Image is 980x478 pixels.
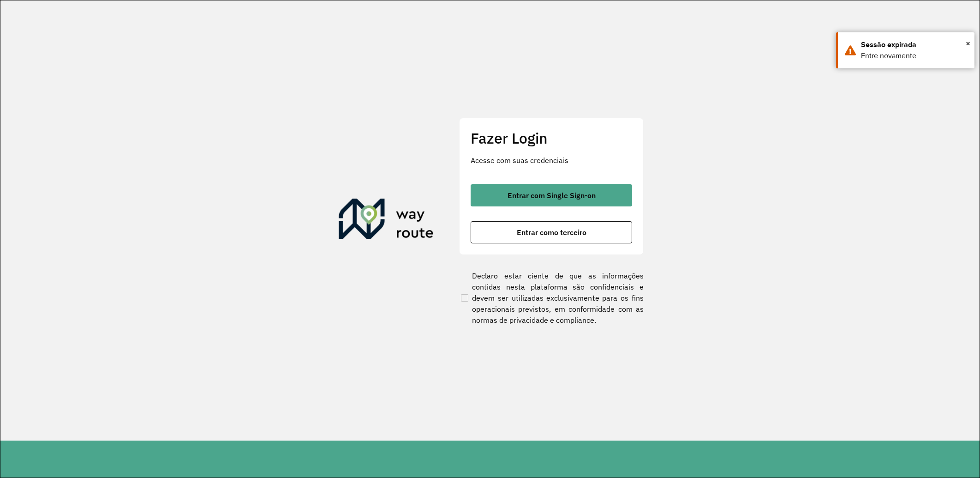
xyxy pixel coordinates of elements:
[508,192,596,199] span: Entrar com Single Sign-on
[471,129,632,147] h2: Fazer Login
[339,199,434,243] img: Roteirizador AmbevTech
[517,229,586,236] span: Entrar como terceiro
[861,50,968,61] div: Entre novamente
[861,39,968,50] div: Sessão expirada
[459,270,644,326] label: Declaro estar ciente de que as informações contidas nesta plataforma são confidenciais e devem se...
[471,221,632,243] button: button
[471,155,632,166] p: Acesse com suas credenciais
[966,36,970,50] button: Close
[966,36,970,50] span: ×
[471,184,632,206] button: button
